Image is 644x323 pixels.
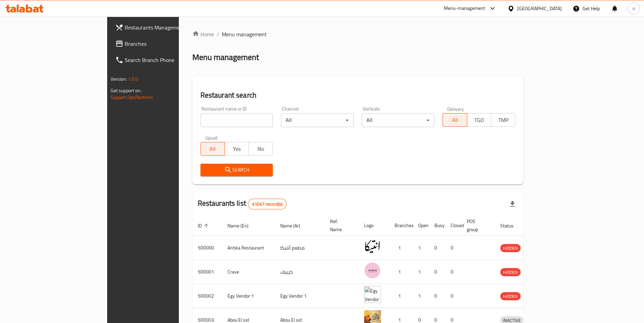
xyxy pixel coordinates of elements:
[500,292,521,300] span: HIDDEN
[500,222,522,230] span: Status
[198,222,211,230] span: ID
[359,215,389,236] th: Logo
[389,284,413,308] td: 1
[500,268,521,276] span: HIDDEN
[222,260,275,284] td: Crave
[633,5,635,12] span: n
[224,142,249,156] button: Yes
[280,222,309,230] span: Name (Ar)
[491,113,515,127] button: TMP
[444,4,485,13] div: Menu-management
[248,199,287,209] div: Total records count
[248,142,273,156] button: No
[111,93,153,102] a: Support.OpsPlatform
[364,286,381,303] img: Egy Vendor 1
[500,244,521,252] span: HIDDEN
[467,217,487,234] span: POS group
[248,201,286,207] span: 41047 record(s)
[389,236,413,260] td: 1
[110,36,215,52] a: Branches
[443,113,467,127] button: All
[470,115,488,125] span: TGO
[110,52,215,68] a: Search Branch Phone
[228,144,246,154] span: Yes
[222,236,275,260] td: Antika Restaurant
[192,30,524,38] nav: breadcrumb
[364,238,381,255] img: Antika Restaurant
[413,284,429,308] td: 1
[446,115,464,125] span: All
[110,19,215,36] a: Restaurants Management
[198,198,287,209] h2: Restaurants list
[364,262,381,279] img: Crave
[228,222,257,230] span: Name (En)
[429,215,445,236] th: Busy
[445,215,461,236] th: Closed
[389,260,413,284] td: 1
[500,268,521,276] div: HIDDEN
[413,236,429,260] td: 1
[429,284,445,308] td: 0
[445,260,461,284] td: 0
[222,30,267,38] span: Menu management
[204,144,222,154] span: All
[200,90,516,100] h2: Restaurant search
[330,217,351,234] span: Ref. Name
[467,113,491,127] button: TGO
[445,284,461,308] td: 0
[111,86,142,95] span: Get support on:
[252,144,270,154] span: No
[281,114,354,127] div: All
[200,164,273,176] button: Search
[275,260,325,284] td: كرييف
[445,236,461,260] td: 0
[125,56,209,64] span: Search Branch Phone
[275,236,325,260] td: مطعم أنتيكا
[205,135,218,140] label: Upsell
[429,260,445,284] td: 0
[111,75,127,83] span: Version:
[217,30,219,38] li: /
[447,106,464,111] label: Delivery
[362,114,434,127] div: All
[200,142,225,156] button: All
[206,166,268,174] span: Search
[192,52,259,63] h2: Menu management
[389,215,413,236] th: Branches
[517,5,562,12] div: [GEOGRAPHIC_DATA]
[222,284,275,308] td: Egy Vendor 1
[275,284,325,308] td: Egy Vendor 1
[494,115,512,125] span: TMP
[128,75,139,83] span: 1.0.0
[125,23,209,32] span: Restaurants Management
[413,260,429,284] td: 1
[413,215,429,236] th: Open
[200,114,273,127] input: Search for restaurant name or ID..
[429,236,445,260] td: 0
[504,196,521,212] div: Export file
[125,40,209,48] span: Branches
